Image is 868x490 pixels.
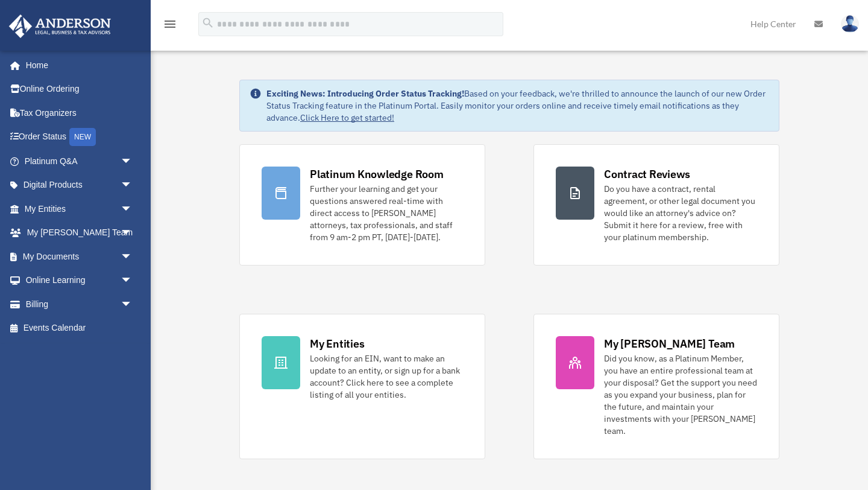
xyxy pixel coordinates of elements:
span: arrow_drop_down [121,244,145,269]
div: Do you have a contract, rental agreement, or other legal document you would like an attorney's ad... [604,183,757,243]
a: My [PERSON_NAME] Teamarrow_drop_down [8,221,151,245]
a: Home [8,53,145,77]
div: My Entities [310,336,364,351]
a: Online Ordering [8,77,151,101]
a: My Entitiesarrow_drop_down [8,197,151,221]
a: Platinum Knowledge Room Further your learning and get your questions answered real-time with dire... [239,144,485,266]
div: NEW [69,128,96,146]
a: menu [163,21,177,31]
span: arrow_drop_down [121,292,145,317]
div: Contract Reviews [604,167,690,182]
span: arrow_drop_down [121,269,145,293]
a: Tax Organizers [8,101,151,125]
span: arrow_drop_down [121,149,145,174]
i: search [201,16,215,30]
a: My [PERSON_NAME] Team Did you know, as a Platinum Member, you have an entire professional team at... [533,314,779,459]
a: Order StatusNEW [8,125,151,150]
a: Online Learningarrow_drop_down [8,269,151,293]
a: My Entities Looking for an EIN, want to make an update to an entity, or sign up for a bank accoun... [239,314,485,459]
a: Platinum Q&Aarrow_drop_down [8,149,151,173]
div: Looking for an EIN, want to make an update to an entity, or sign up for a bank account? Click her... [310,352,463,401]
a: Click Here to get started! [300,112,394,123]
a: Billingarrow_drop_down [8,292,151,316]
div: Further your learning and get your questions answered real-time with direct access to [PERSON_NAM... [310,183,463,243]
i: menu [163,17,177,31]
span: arrow_drop_down [121,197,145,221]
a: My Documentsarrow_drop_down [8,244,151,269]
img: Anderson Advisors Platinum Portal [5,14,115,38]
div: Based on your feedback, we're thrilled to announce the launch of our new Order Status Tracking fe... [266,87,769,124]
span: arrow_drop_down [121,221,145,246]
strong: Exciting News: Introducing Order Status Tracking! [266,88,464,99]
a: Digital Productsarrow_drop_down [8,173,151,197]
a: Events Calendar [8,316,151,340]
div: Platinum Knowledge Room [310,167,444,182]
a: Contract Reviews Do you have a contract, rental agreement, or other legal document you would like... [533,144,779,266]
div: Did you know, as a Platinum Member, you have an entire professional team at your disposal? Get th... [604,352,757,437]
div: My [PERSON_NAME] Team [604,336,735,351]
img: User Pic [841,15,859,33]
span: arrow_drop_down [121,173,145,198]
